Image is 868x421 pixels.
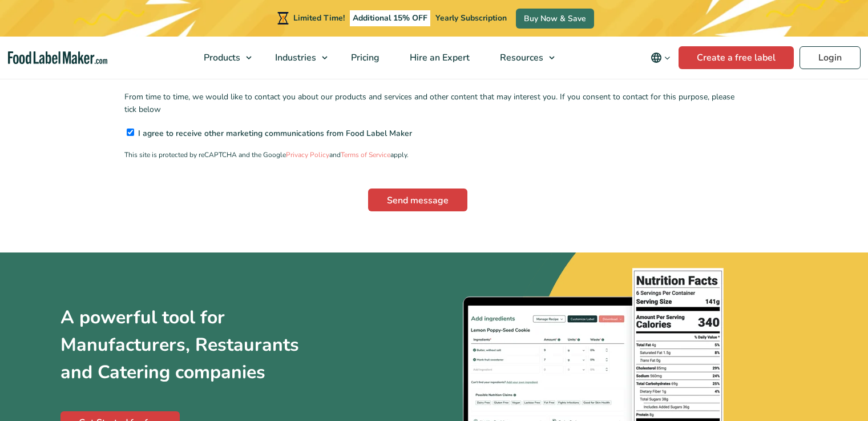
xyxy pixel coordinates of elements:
[124,91,744,117] p: From time to time, we would like to contact you about our products and services and other content...
[679,46,794,69] a: Create a free label
[435,13,507,23] span: Yearly Subscription
[368,189,467,211] input: Send message
[286,150,329,159] a: Privacy Policy
[496,51,544,64] span: Resources
[348,51,381,64] span: Pricing
[485,37,560,79] a: Resources
[127,129,134,136] input: I agree to receive other marketing communications from Food Label Maker
[800,46,861,69] a: Login
[200,51,241,64] span: Products
[516,9,594,29] a: Buy Now & Save
[406,51,471,64] span: Hire an Expert
[643,46,679,69] button: Change language
[260,37,333,79] a: Industries
[336,37,392,79] a: Pricing
[350,10,430,26] span: Additional 15% OFF
[272,51,317,64] span: Industries
[8,51,107,65] a: Food Label Maker homepage
[395,37,482,79] a: Hire an Expert
[136,128,412,139] span: I agree to receive other marketing communications from Food Label Maker
[341,150,390,159] a: Terms of Service
[60,304,299,386] h3: A powerful tool for Manufacturers, Restaurants and Catering companies
[189,37,257,79] a: Products
[293,13,345,23] span: Limited Time!
[124,150,744,161] p: This site is protected by reCAPTCHA and the Google and apply.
